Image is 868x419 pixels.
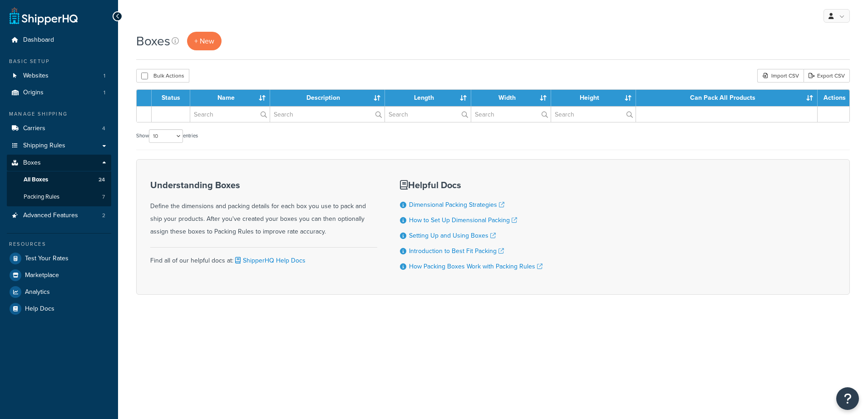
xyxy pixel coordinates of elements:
[7,155,111,171] a: Boxes
[836,387,859,410] button: Open Resource Center
[150,180,377,238] div: Define the dimensions and packing details for each box you use to pack and ship your products. Af...
[23,159,41,167] span: Boxes
[23,142,65,150] span: Shipping Rules
[150,180,377,190] h3: Understanding Boxes
[136,69,189,83] button: Bulk Actions
[409,246,504,256] a: Introduction to Best Fit Packing
[804,69,850,83] a: Export CSV
[270,107,385,122] input: Search
[23,125,45,132] span: Carriers
[25,255,69,263] span: Test Your Rates
[409,200,504,209] a: Dimensional Packing Strategies
[7,207,111,224] li: Advanced Features
[7,68,111,84] li: Websites
[7,171,111,188] a: All Boxes 24
[10,7,78,25] a: ShipperHQ Home
[104,89,105,97] span: 1
[270,90,385,106] th: Description
[99,176,105,184] span: 24
[187,32,222,50] a: + New
[7,267,111,283] a: Marketplace
[409,215,517,225] a: How to Set Up Dimensional Packing
[471,90,551,106] th: Width
[7,68,111,84] a: Websites 1
[24,176,48,184] span: All Boxes
[194,36,214,46] span: + New
[152,90,190,106] th: Status
[7,240,111,248] div: Resources
[7,32,111,49] a: Dashboard
[7,58,111,65] div: Basic Setup
[102,212,105,219] span: 2
[7,207,111,224] a: Advanced Features 2
[636,90,818,106] th: Can Pack All Products
[7,250,111,267] a: Test Your Rates
[23,72,49,80] span: Websites
[149,129,183,143] select: Showentries
[23,36,54,44] span: Dashboard
[409,262,542,271] a: How Packing Boxes Work with Packing Rules
[136,129,198,143] label: Show entries
[385,90,471,106] th: Length
[25,288,50,296] span: Analytics
[190,90,270,106] th: Name
[385,107,471,122] input: Search
[818,90,849,106] th: Actions
[25,272,59,279] span: Marketplace
[7,120,111,137] li: Carriers
[102,125,105,132] span: 4
[136,32,170,50] h1: Boxes
[7,189,111,205] li: Packing Rules
[24,193,59,201] span: Packing Rules
[471,107,551,122] input: Search
[7,301,111,317] a: Help Docs
[233,256,306,265] a: ShipperHQ Help Docs
[7,189,111,205] a: Packing Rules 7
[7,120,111,137] a: Carriers 4
[551,90,636,106] th: Height
[7,84,111,101] a: Origins 1
[190,107,270,122] input: Search
[7,137,111,154] a: Shipping Rules
[25,305,54,313] span: Help Docs
[23,89,44,97] span: Origins
[23,212,78,219] span: Advanced Features
[7,155,111,206] li: Boxes
[757,69,804,83] div: Import CSV
[102,193,105,201] span: 7
[409,231,496,240] a: Setting Up and Using Boxes
[7,110,111,118] div: Manage Shipping
[400,180,542,190] h3: Helpful Docs
[7,171,111,188] li: All Boxes
[104,72,105,80] span: 1
[7,284,111,300] a: Analytics
[150,247,377,267] div: Find all of our helpful docs at:
[551,107,636,122] input: Search
[7,84,111,101] li: Origins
